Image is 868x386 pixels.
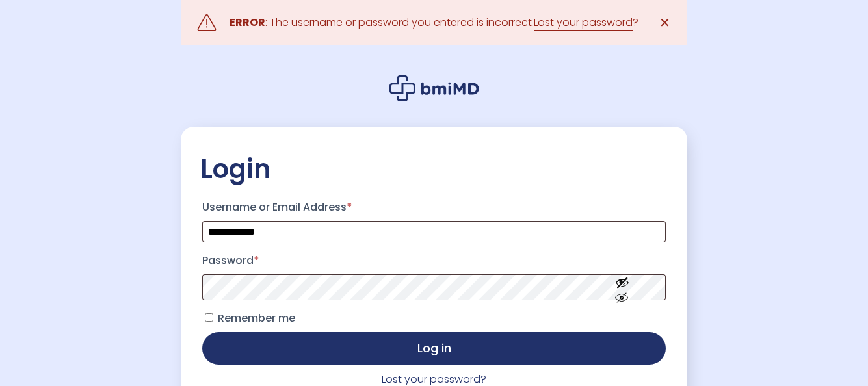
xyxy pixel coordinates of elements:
input: Remember me [205,313,213,322]
div: : The username or password you entered is incorrect. ? [230,14,638,32]
button: Log in [202,332,666,365]
h2: Login [200,153,668,185]
button: Show password [586,265,659,310]
strong: ERROR [230,15,265,30]
a: ✕ [651,10,677,36]
label: Username or Email Address [202,197,666,218]
a: Lost your password [534,15,633,31]
label: Password [202,250,666,271]
span: ✕ [659,14,670,32]
span: Remember me [218,311,295,326]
